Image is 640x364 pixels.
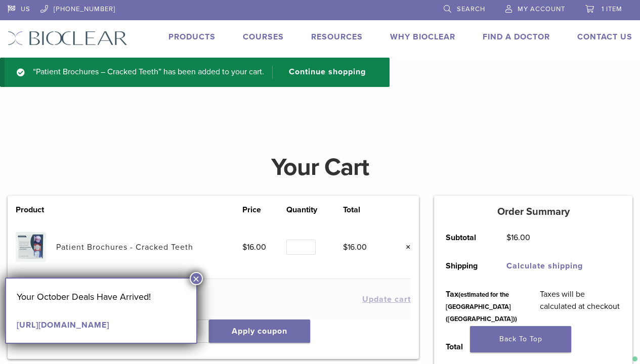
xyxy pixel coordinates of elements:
[272,66,373,79] a: Continue shopping
[529,280,632,333] td: Taxes will be calculated at checkout
[506,233,511,243] span: $
[17,320,109,330] a: [URL][DOMAIN_NAME]
[506,233,530,243] bdi: 16.00
[242,242,247,252] span: $
[446,291,517,323] small: (estimated for the [GEOGRAPHIC_DATA] ([GEOGRAPHIC_DATA]))
[434,252,495,280] th: Shipping
[457,5,485,13] span: Search
[209,320,310,343] button: Apply coupon
[16,232,46,262] img: Patient Brochures - Cracked Teeth
[434,333,495,361] th: Total
[343,242,348,252] span: $
[17,289,186,304] p: Your October Deals Have Arrived!
[470,326,571,352] a: Back To Top
[311,32,363,42] a: Resources
[242,204,286,216] th: Price
[434,206,632,218] h5: Order Summary
[434,223,495,252] th: Subtotal
[390,32,455,42] a: Why Bioclear
[483,32,550,42] a: Find A Doctor
[506,261,583,271] a: Calculate shipping
[243,32,284,42] a: Courses
[602,5,622,13] span: 1 item
[518,5,565,13] span: My Account
[343,204,387,216] th: Total
[8,31,127,45] img: Bioclear
[190,272,203,285] button: Close
[168,32,216,42] a: Products
[286,204,343,216] th: Quantity
[577,32,632,42] a: Contact Us
[398,241,411,254] a: Remove this item
[362,295,411,303] button: Update cart
[242,242,266,252] bdi: 16.00
[56,242,193,252] a: Patient Brochures - Cracked Teeth
[16,204,56,216] th: Product
[434,280,528,333] th: Tax
[343,242,367,252] bdi: 16.00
